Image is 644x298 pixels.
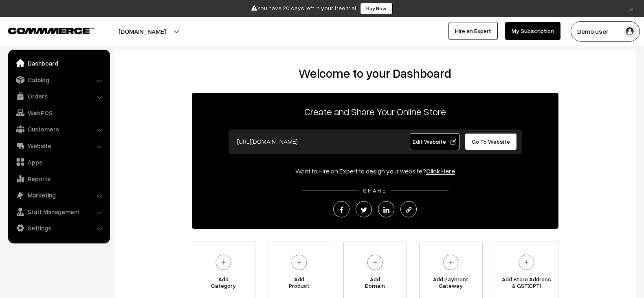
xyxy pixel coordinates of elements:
[192,104,558,119] p: Create and Share Your Online Store
[212,251,235,274] img: plus.svg
[571,21,640,42] button: Demo user
[10,105,107,120] a: WebPOS
[626,4,637,13] a: ×
[10,188,107,202] a: Marketing
[8,28,94,34] img: COMMMERCE
[192,166,558,176] div: Want to Hire an Expert to design your website?
[465,133,517,150] a: Go To Website
[10,204,107,219] a: Staff Management
[410,133,459,150] a: Edit Website
[420,276,482,292] span: Add Payment Gateway
[3,3,641,14] div: You have 20 days left in your free trial
[448,22,498,40] a: Hire an Expert
[10,89,107,103] a: Orders
[10,138,107,153] a: Website
[426,167,455,175] a: Click Here
[288,251,310,274] img: plus.svg
[472,138,510,145] span: Go To Website
[268,276,331,292] span: Add Product
[413,138,456,145] span: Edit Website
[344,276,407,292] span: Add Domain
[10,72,107,87] a: Catalog
[359,187,391,194] span: SHARE
[8,25,79,35] a: COMMMERCE
[505,22,560,40] a: My Subscription
[364,251,386,274] img: plus.svg
[10,122,107,136] a: Customers
[495,276,558,292] span: Add Store Address & GST(OPT)
[440,251,462,274] img: plus.svg
[515,251,538,274] img: plus.svg
[360,3,393,14] a: Buy Now
[10,56,107,70] a: Dashboard
[10,171,107,186] a: Reports
[624,25,636,37] img: user
[122,66,628,81] h2: Welcome to your Dashboard
[192,276,255,292] span: Add Category
[10,221,107,235] a: Settings
[90,21,194,42] button: [DOMAIN_NAME]
[10,155,107,169] a: Apps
